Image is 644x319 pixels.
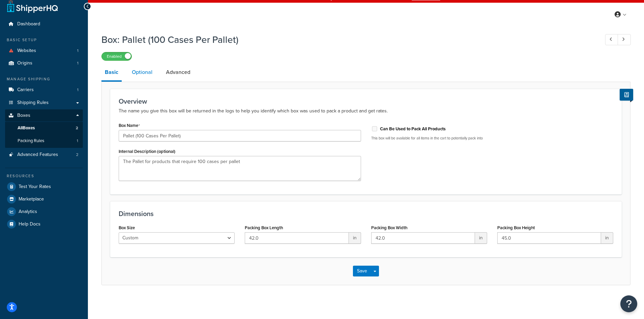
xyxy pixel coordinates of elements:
[19,196,44,202] span: Marketplace
[5,57,83,70] li: Origins
[128,64,156,80] a: Optional
[17,60,32,66] span: Origins
[119,156,361,181] textarea: The Pallet for products that require 100 cases per pallet
[601,232,613,244] span: in
[5,181,83,193] a: Test Your Rates
[5,149,83,161] a: Advanced Features2
[5,37,83,43] div: Basic Setup
[371,136,614,141] p: This box will be available for all items in the cart to potentially pack into
[77,60,78,66] span: 1
[76,125,78,131] span: 2
[119,210,613,217] h3: Dimensions
[19,184,51,190] span: Test Your Rates
[5,135,83,147] li: Packing Rules
[77,87,78,93] span: 1
[119,225,135,230] label: Box Size
[101,33,593,46] h1: Box: Pallet (100 Cases Per Pallet)
[19,221,41,227] span: Help Docs
[5,57,83,70] a: Origins1
[163,64,194,80] a: Advanced
[101,64,122,82] a: Basic
[17,21,40,27] span: Dashboard
[5,122,83,134] a: AllBoxes2
[5,218,83,230] a: Help Docs
[76,152,78,158] span: 2
[353,266,371,276] button: Save
[620,295,637,312] button: Open Resource Center
[5,149,83,161] li: Advanced Features
[19,209,37,215] span: Analytics
[245,225,283,230] label: Packing Box Length
[618,34,631,45] a: Next Record
[77,48,78,54] span: 1
[119,107,613,115] p: The name you give this box will be returned in the logs to help you identify which box was used t...
[5,193,83,205] a: Marketplace
[5,173,83,179] div: Resources
[17,100,49,106] span: Shipping Rules
[5,18,83,30] a: Dashboard
[5,76,83,82] div: Manage Shipping
[102,52,132,60] label: Enabled
[77,138,78,144] span: 1
[5,135,83,147] a: Packing Rules1
[5,109,83,122] a: Boxes
[18,125,35,131] span: All Boxes
[475,232,487,244] span: in
[17,152,58,158] span: Advanced Features
[119,149,175,154] label: Internal Description (optional)
[119,98,613,105] h3: Overview
[605,34,618,45] a: Previous Record
[17,48,36,54] span: Websites
[17,87,34,93] span: Carriers
[5,109,83,148] li: Boxes
[5,97,83,109] a: Shipping Rules
[497,225,535,230] label: Packing Box Height
[349,232,361,244] span: in
[119,123,140,128] label: Box Name
[5,84,83,96] a: Carriers1
[5,206,83,218] a: Analytics
[5,84,83,96] li: Carriers
[17,113,30,118] span: Boxes
[5,45,83,57] a: Websites1
[18,138,44,144] span: Packing Rules
[371,126,378,131] input: This option can't be selected because the box is assigned to a dimensional rule
[371,225,407,230] label: Packing Box Width
[620,89,633,101] button: Show Help Docs
[380,126,446,132] label: Can Be Used to Pack All Products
